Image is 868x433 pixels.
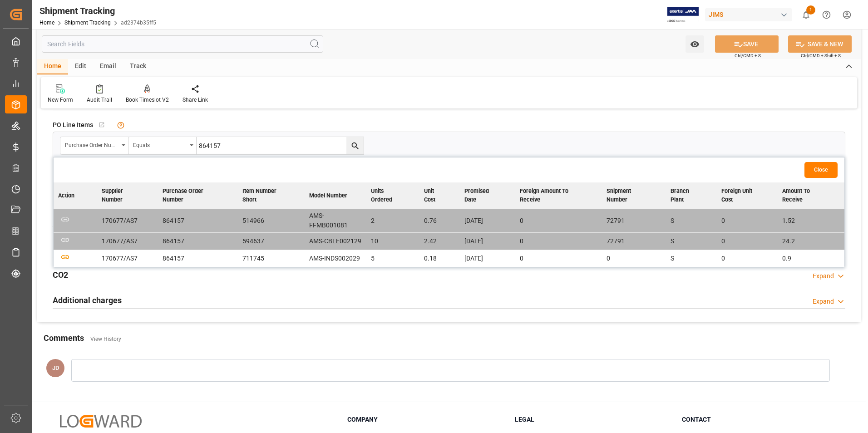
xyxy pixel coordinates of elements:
div: Email [93,59,123,74]
th: Amount to Receive [778,182,844,209]
div: Home [37,59,68,74]
h3: Legal [515,415,671,424]
td: 514966 [238,209,305,233]
button: open menu [128,137,197,154]
td: 72791 [602,233,666,250]
th: Model Number [305,182,367,209]
button: SAVE & NEW [788,35,852,53]
h2: Additional charges [53,294,122,306]
td: 0.18 [419,250,460,267]
button: show 1 new notifications [796,5,816,25]
img: Exertis%20JAM%20-%20Email%20Logo.jpg_1722504956.jpg [667,7,699,23]
th: Item Number Short [238,182,305,209]
td: 170677/AS7 [97,250,158,267]
th: Supplier Number [97,182,158,209]
td: 711745 [238,250,305,267]
div: Expand [813,297,834,306]
div: Expand [813,271,834,281]
th: Foreign Amount to Receive [515,182,602,209]
td: 2.42 [419,233,460,250]
td: 72791 [602,209,666,233]
button: Close [804,162,838,178]
td: AMS-INDS002029 [305,250,367,267]
td: S [666,233,717,250]
th: Action [54,182,97,209]
input: Type to search [197,137,364,154]
button: open menu [686,35,704,53]
td: AMS-FFMB001081 [305,209,367,233]
th: Units Ordered [366,182,419,209]
th: Foreign Unit Cost [717,182,778,209]
td: 0.9 [778,250,844,267]
td: 864157 [158,209,238,233]
h2: Aggregations [53,218,102,230]
div: JIMS [705,8,792,21]
span: Ctrl/CMD + S [735,52,761,59]
a: Shipment Tracking [64,20,111,26]
span: 1 [806,5,815,15]
a: Home [39,20,54,26]
h2: Comments [44,332,84,344]
button: Help Center [816,5,837,25]
div: New Form [48,96,73,104]
td: 2 [366,209,419,233]
th: Purchase Order Number [158,182,238,209]
td: 170677/AS7 [97,209,158,233]
td: 0 [515,250,602,267]
td: [DATE] [460,233,515,250]
td: 1.52 [778,209,844,233]
td: [DATE] [460,250,515,267]
span: Ctrl/CMD + Shift + S [801,52,841,59]
td: 170677/AS7 [97,233,158,250]
h3: Contact [682,415,838,424]
td: 864157 [158,233,238,250]
button: JIMS [705,6,796,23]
button: SAVE [715,35,779,53]
div: Track [123,59,153,74]
td: 10 [366,233,419,250]
th: Unit Cost [419,182,460,209]
input: Search Fields [42,35,323,53]
td: 5 [366,250,419,267]
span: PO Line Items [53,120,93,130]
td: 0 [515,233,602,250]
img: Logward Logo [60,415,142,428]
th: Branch Plant [666,182,717,209]
th: Promised Date [460,182,515,209]
td: 0 [602,250,666,267]
td: 0 [515,209,602,233]
button: search button [346,137,364,154]
td: 24.2 [778,233,844,250]
div: Equals [133,139,187,149]
td: 0 [717,250,778,267]
div: Purchase Order Number [65,139,118,149]
div: Share Link [182,96,208,104]
div: Shipment Tracking [39,4,156,18]
td: S [666,209,717,233]
th: Shipment Number [602,182,666,209]
a: View History [90,336,121,342]
h2: CO2 [53,269,68,281]
td: [DATE] [460,209,515,233]
td: 0 [717,233,778,250]
td: S [666,250,717,267]
td: 594637 [238,233,305,250]
div: Edit [68,59,93,74]
button: open menu [60,137,128,154]
div: Book Timeslot V2 [126,96,169,104]
td: 0 [717,209,778,233]
td: 0.76 [419,209,460,233]
td: AMS-CBLE002129 [305,233,367,250]
h3: Company [347,415,503,424]
div: Audit Trail [87,96,112,104]
span: JD [52,364,59,371]
td: 864157 [158,250,238,267]
h2: Broker Report [53,243,104,256]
